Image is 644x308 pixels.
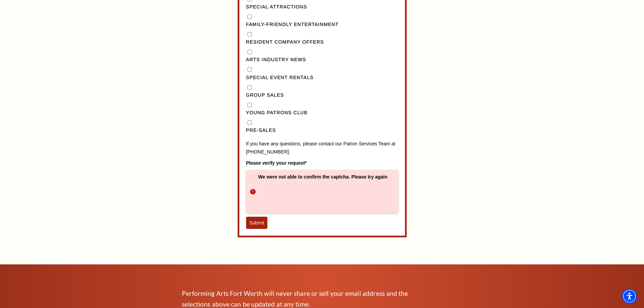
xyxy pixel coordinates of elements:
label: Resident Company Offers [246,38,398,46]
p: If you have any questions, please contact our Patron Services Team at [PHONE_NUMBER]. [246,140,398,156]
label: Family-Friendly Entertainment [246,21,398,29]
label: Pre-Sales [246,126,398,135]
label: Special Attractions [246,3,398,11]
label: Young Patrons Club [246,109,398,117]
label: Group Sales [246,91,398,99]
label: Please verify your request* [246,159,398,167]
label: Special Event Rentals [246,74,398,82]
button: Submit [246,217,268,229]
label: Arts Industry News [246,56,398,64]
div: Accessibility Menu [622,289,637,304]
div: We were not able to confirm the captcha. Please try again [246,170,398,213]
iframe: reCAPTCHA [258,180,361,206]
